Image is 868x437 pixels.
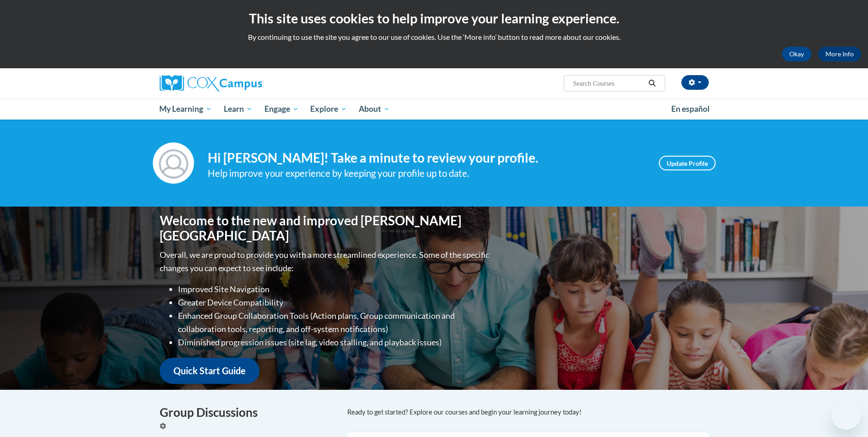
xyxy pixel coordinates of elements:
a: Explore [304,98,353,120]
span: Explore [310,104,347,115]
h4: Group Discussions [160,404,334,421]
div: Main menu [146,98,722,120]
li: Enhanced Group Collaboration Tools (Action plans, Group communication and collaboration tools, re... [178,309,491,336]
li: Diminished progression issues (site lag, video stalling, and playback issues) [178,336,491,349]
a: Quick Start Guide [160,358,259,384]
a: Learn [218,98,259,120]
h4: Hi [PERSON_NAME]! Take a minute to review your profile. [208,150,645,166]
div: Help improve your experience by keeping your profile up to date. [208,166,645,181]
img: Cox Campus [160,75,262,92]
button: Search [645,78,659,89]
iframe: Button to launch messaging window [831,400,861,430]
button: Account Settings [681,75,709,90]
a: Engage [259,98,305,120]
span: My Learning [159,104,212,115]
input: Search Courses [572,78,645,89]
a: Cox Campus [160,75,334,92]
span: En español [671,104,710,114]
button: Okay [782,47,811,61]
li: Greater Device Compatibility [178,296,491,309]
span: About [359,104,390,115]
a: More Info [818,47,861,61]
a: En español [665,99,716,119]
p: By continuing to use the site you agree to our use of cookies. Use the ‘More info’ button to read... [7,32,861,42]
h1: Welcome to the new and improved [PERSON_NAME][GEOGRAPHIC_DATA] [160,213,491,244]
p: Overall, we are proud to provide you with a more streamlined experience. Some of the specific cha... [160,248,491,275]
a: Update Profile [659,156,716,170]
li: Improved Site Navigation [178,283,491,296]
a: About [353,98,396,120]
img: Profile Image [153,142,194,184]
h2: This site uses cookies to help improve your learning experience. [7,9,861,27]
a: My Learning [154,98,218,120]
span: Learn [224,104,253,115]
span: Engage [264,104,299,115]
